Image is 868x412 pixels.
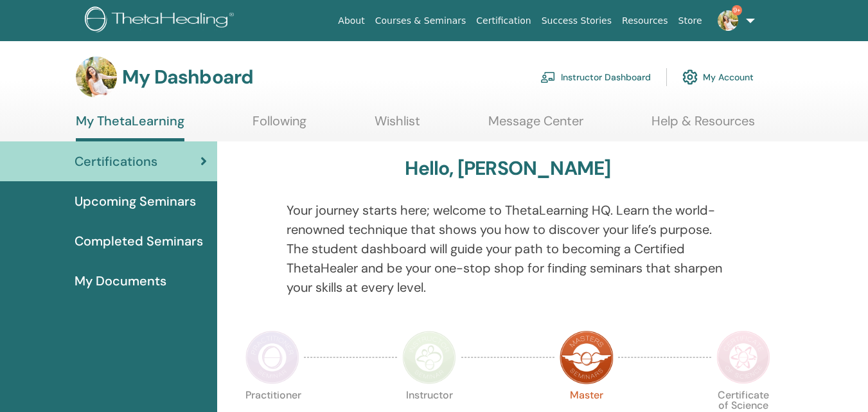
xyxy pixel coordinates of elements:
[617,9,673,33] a: Resources
[75,152,157,171] span: Certifications
[75,192,196,211] span: Upcoming Seminars
[540,71,556,83] img: chalkboard-teacher.svg
[76,57,117,98] img: default.jpg
[370,9,472,33] a: Courses & Seminars
[405,157,610,180] h3: Hello, [PERSON_NAME]
[75,231,203,251] span: Completed Seminars
[85,6,238,35] img: logo.png
[540,63,651,91] a: Instructor Dashboard
[718,10,738,31] img: default.jpg
[716,330,770,384] img: Certificate of Science
[651,113,755,138] a: Help & Resources
[245,330,299,384] img: Practitioner
[682,63,754,91] a: My Account
[122,66,253,89] h3: My Dashboard
[287,201,729,297] p: Your journey starts here; welcome to ThetaLearning HQ. Learn the world-renowned technique that sh...
[375,113,420,138] a: Wishlist
[732,5,742,15] span: 9+
[488,113,583,138] a: Message Center
[471,9,536,33] a: Certification
[75,271,166,291] span: My Documents
[536,9,617,33] a: Success Stories
[76,113,184,141] a: My ThetaLearning
[333,9,369,33] a: About
[402,330,456,384] img: Instructor
[682,66,698,88] img: cog.svg
[673,9,707,33] a: Store
[252,113,306,138] a: Following
[560,330,614,384] img: Master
